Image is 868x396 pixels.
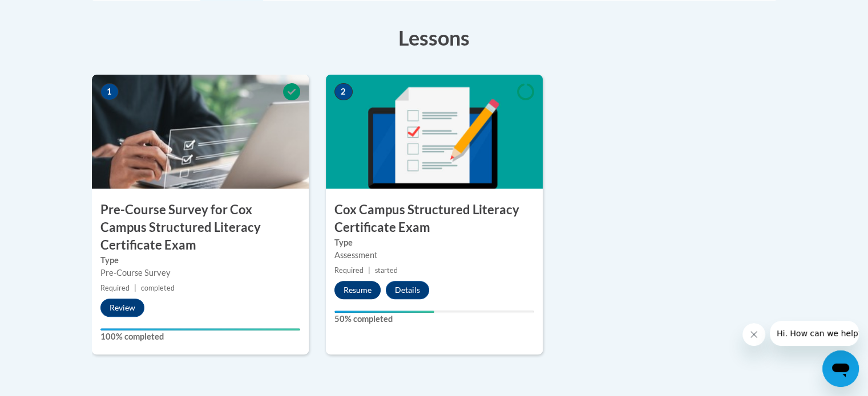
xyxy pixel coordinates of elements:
[386,281,429,299] button: Details
[770,321,859,346] iframe: Message from company
[92,75,309,189] img: Course Image
[326,201,543,236] h3: Cox Campus Structured Literacy Certificate Exam
[326,75,543,189] img: Course Image
[100,328,300,330] div: Your progress
[100,299,144,317] button: Review
[334,311,434,313] div: Your progress
[92,201,309,254] h3: Pre-Course Survey for Cox Campus Structured Literacy Certificate Exam
[134,284,136,292] span: |
[334,249,534,262] div: Assessment
[100,267,300,279] div: Pre-Course Survey
[375,266,398,275] span: started
[100,254,300,267] label: Type
[7,8,92,17] span: Hi. How can we help?
[334,83,353,100] span: 2
[822,350,859,387] iframe: Button to launch messaging window
[742,323,765,346] iframe: Close message
[368,266,370,275] span: |
[100,284,130,292] span: Required
[334,313,534,325] label: 50% completed
[100,83,119,100] span: 1
[334,266,364,275] span: Required
[334,236,534,249] label: Type
[92,23,777,52] h3: Lessons
[141,284,175,292] span: completed
[100,330,300,343] label: 100% completed
[334,281,381,299] button: Resume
